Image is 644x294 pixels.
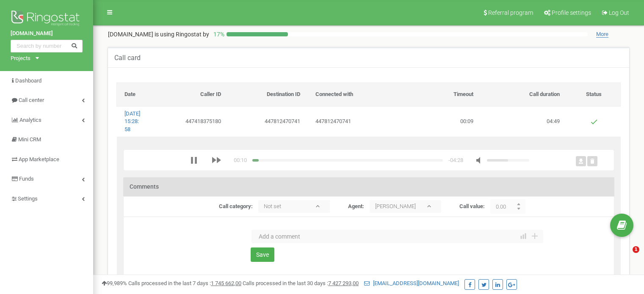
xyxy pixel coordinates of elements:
span: More [596,31,608,38]
th: Connected with [308,83,394,107]
span: Funds [19,176,34,182]
span: Referral program [488,9,533,16]
td: 00:09 [394,106,481,137]
input: Search by number [11,40,83,52]
span: 99,989% [102,280,127,286]
span: Calls processed in the last 7 days : [128,280,241,286]
th: Destination ID [229,83,308,107]
span: Call center [19,97,44,103]
label: Agent: [348,203,364,211]
p: Not set [258,200,317,213]
td: 447418375180 [149,106,228,137]
span: 1 [633,246,639,253]
td: 447812470741 [308,106,394,137]
b: ▾ [428,200,441,213]
span: Calls processed in the last 30 days : [243,280,359,286]
span: Mini CRM [18,136,41,143]
u: 1 745 662,00 [211,280,241,286]
label: Call value: [459,203,485,211]
b: ▾ [317,200,330,213]
img: Answered [591,118,597,125]
div: time [234,157,247,165]
button: Save [251,247,274,262]
label: Call category: [219,203,253,211]
a: [DATE] 15:28:58 [124,110,140,132]
img: Ringostat logo [11,8,83,30]
span: Settings [18,195,38,202]
span: App Marketplace [19,156,59,162]
h3: Comments [123,177,614,196]
div: duration [448,157,463,165]
span: Profile settings [552,9,591,16]
th: Caller ID [149,83,228,107]
th: Status [567,83,620,107]
p: [PERSON_NAME] [370,200,428,213]
td: 04:49 [481,106,567,137]
th: Call duration [481,83,567,107]
span: Dashboard [15,77,41,84]
span: is using Ringostat by [155,31,209,38]
a: [DOMAIN_NAME] [11,30,83,38]
div: media player [191,156,529,164]
iframe: Intercom live chat [615,246,636,267]
u: 7 427 293,00 [328,280,359,286]
div: Projects [11,55,30,63]
h5: Сall card [114,54,141,62]
span: Log Out [609,9,629,16]
p: 17 % [209,30,227,38]
th: Date [117,83,149,107]
a: [EMAIL_ADDRESS][DOMAIN_NAME] [364,280,459,286]
td: 447812470741 [229,106,308,137]
th: Timeout [394,83,481,107]
p: [DOMAIN_NAME] [108,30,209,38]
span: Analytics [19,117,41,123]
